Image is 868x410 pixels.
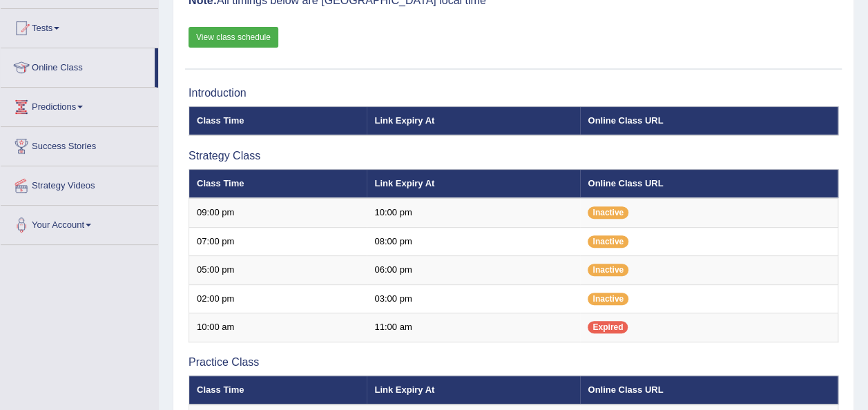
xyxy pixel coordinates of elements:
th: Online Class URL [580,106,838,135]
td: 02:00 pm [189,284,367,313]
a: Tests [1,9,158,43]
th: Online Class URL [580,169,838,198]
td: 09:00 pm [189,198,367,227]
a: Predictions [1,88,158,122]
th: Link Expiry At [367,375,580,404]
h3: Introduction [189,87,838,99]
a: Strategy Videos [1,166,158,201]
th: Link Expiry At [367,106,580,135]
span: Inactive [588,293,628,305]
th: Online Class URL [580,375,838,404]
th: Class Time [189,169,367,198]
td: 03:00 pm [367,284,580,313]
a: View class schedule [189,27,278,48]
td: 11:00 am [367,313,580,342]
span: Expired [588,321,628,333]
span: Inactive [588,206,628,219]
a: Your Account [1,206,158,240]
h3: Strategy Class [189,150,838,162]
span: Inactive [588,264,628,276]
a: Success Stories [1,127,158,162]
th: Class Time [189,106,367,135]
a: Online Class [1,48,155,83]
td: 06:00 pm [367,256,580,285]
td: 07:00 pm [189,227,367,256]
span: Inactive [588,235,628,248]
td: 08:00 pm [367,227,580,256]
th: Class Time [189,375,367,404]
td: 10:00 pm [367,198,580,227]
th: Link Expiry At [367,169,580,198]
h3: Practice Class [189,356,838,369]
td: 05:00 pm [189,256,367,285]
td: 10:00 am [189,313,367,342]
